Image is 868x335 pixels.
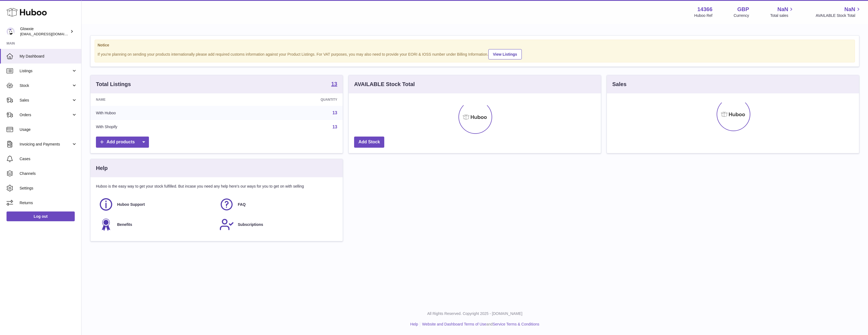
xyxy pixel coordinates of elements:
span: Stock [20,83,71,88]
div: If you're planning on sending your products internationally please add required customs informati... [98,48,852,59]
td: With Huboo [90,106,226,120]
span: Usage [20,127,77,132]
span: My Dashboard [20,54,77,59]
a: FAQ [219,197,335,212]
img: suraj@glowxie.com [7,27,15,36]
a: Subscriptions [219,217,335,232]
span: Subscriptions [238,222,263,227]
a: 13 [331,81,337,88]
h3: Sales [612,81,626,88]
p: Huboo is the easy way to get your stock fulfilled. But incase you need any help here's our ways f... [96,184,337,189]
a: NaN AVAILABLE Stock Total [816,6,861,18]
span: Channels [20,171,77,176]
th: Name [90,93,226,106]
a: Add Stock [354,137,384,148]
h3: Total Listings [96,81,131,88]
a: 13 [332,125,337,129]
span: Cases [20,156,77,162]
strong: 13 [331,81,337,87]
p: All Rights Reserved. Copyright 2025 - [DOMAIN_NAME] [86,311,864,316]
strong: 14366 [697,6,713,13]
td: With Shopify [90,120,226,134]
span: Total sales [770,13,794,18]
li: and [420,322,539,327]
div: Currency [734,13,749,18]
span: Settings [20,186,77,191]
strong: GBP [737,6,749,13]
a: Huboo Support [99,197,214,212]
span: Listings [20,68,71,74]
strong: Notice [98,43,852,48]
th: Quantity [226,93,343,106]
a: Service Terms & Conditions [493,322,539,326]
div: Glowxie [20,26,69,37]
span: [EMAIL_ADDRESS][DOMAIN_NAME] [20,32,80,36]
span: NaN [777,6,788,13]
span: AVAILABLE Stock Total [816,13,861,18]
div: Huboo Ref [694,13,713,18]
a: 13 [332,110,337,115]
span: Benefits [117,222,132,227]
span: Sales [20,98,71,103]
span: FAQ [238,202,246,207]
span: Returns [20,200,77,206]
a: Benefits [99,217,214,232]
h3: Help [96,165,108,172]
h3: AVAILABLE Stock Total [354,81,415,88]
span: NaN [844,6,855,13]
a: View Listings [488,49,522,59]
span: Invoicing and Payments [20,142,71,147]
a: Help [410,322,418,326]
a: Add products [96,137,149,148]
span: Huboo Support [117,202,145,207]
a: NaN Total sales [770,6,794,18]
a: Log out [7,211,75,221]
span: Orders [20,112,71,118]
a: Website and Dashboard Terms of Use [422,322,486,326]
